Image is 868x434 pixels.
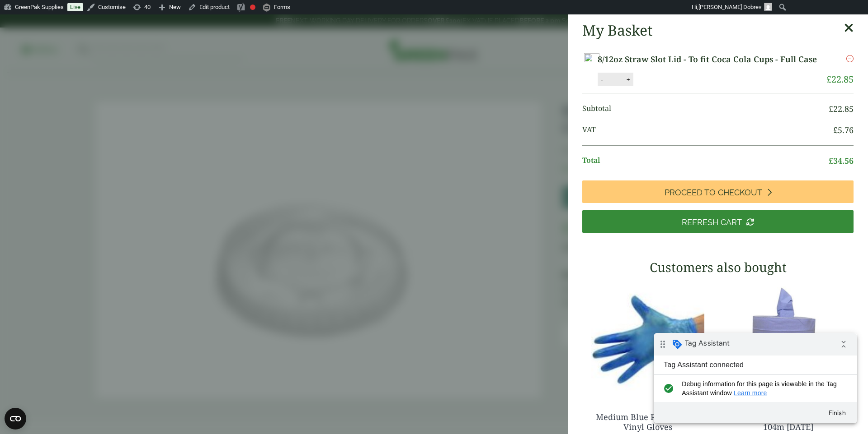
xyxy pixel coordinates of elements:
[833,125,838,135] span: £
[682,217,742,227] span: Refresh Cart
[167,72,200,88] button: Finish
[181,2,199,20] i: Collapse debug badge
[665,188,762,198] span: Proceed to Checkout
[582,155,829,167] span: Total
[582,180,854,203] a: Proceed to Checkout
[846,53,854,64] a: Remove this item
[826,73,854,85] bdi: 22.85
[5,408,26,429] button: Open CMP widget
[829,155,854,166] bdi: 34.56
[829,155,833,166] span: £
[28,46,189,65] span: Debug information for this page is viewable in the Tag Assistant window
[582,103,829,115] span: Subtotal
[582,282,713,394] img: 4130015J-Blue-Vinyl-Powder-Free-Gloves-Medium
[250,5,255,10] div: Focus keyphrase not set
[598,53,821,65] a: 8/12oz Straw Slot Lid - To fit Coca Cola Cups - Full Case
[582,260,854,275] h3: Customers also bought
[722,282,854,394] img: 3630017-2-Ply-Blue-Centre-Feed-104m
[80,56,113,64] a: Learn more
[598,76,605,83] button: -
[833,125,854,135] bdi: 5.76
[582,22,652,39] h2: My Basket
[67,3,83,11] a: Live
[582,124,833,136] span: VAT
[829,103,854,114] bdi: 22.85
[7,46,22,65] i: check_circle
[826,73,831,85] span: £
[596,411,700,432] a: Medium Blue Powder Free Vinyl Gloves
[698,4,761,10] span: [PERSON_NAME] Dobrev
[624,76,633,83] button: +
[582,210,854,233] a: Refresh Cart
[31,6,76,15] span: Tag Assistant
[829,103,833,114] span: £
